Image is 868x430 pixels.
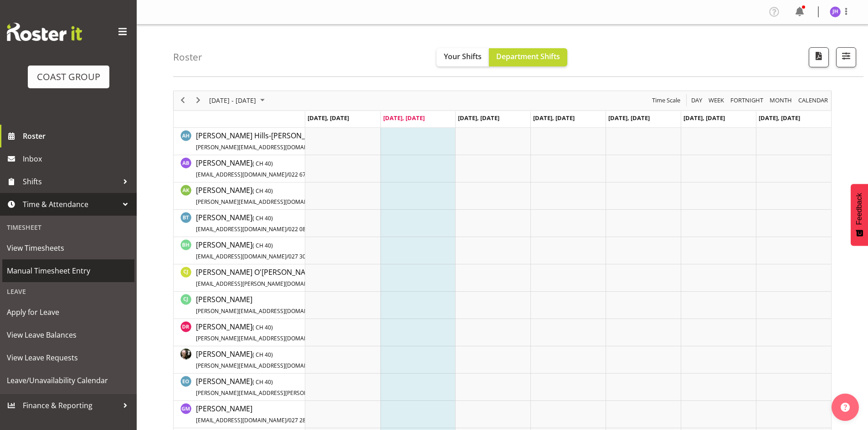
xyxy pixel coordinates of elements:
[23,399,118,412] span: Finance & Reporting
[2,324,134,346] a: View Leave Balances
[851,184,868,246] button: Feedback - Show survey
[836,47,856,67] button: Filter Shifts
[2,346,134,369] a: View Leave Requests
[830,6,841,17] img: jeremy-hogan1166.jpg
[7,305,130,319] span: Apply for Leave
[23,197,118,211] span: Time & Attendance
[2,301,134,324] a: Apply for Leave
[2,259,134,282] a: Manual Timesheet Entry
[7,264,130,278] span: Manual Timesheet Entry
[2,237,134,259] a: View Timesheets
[437,48,489,66] button: Your Shifts
[7,241,130,255] span: View Timesheets
[809,47,829,67] button: Download a PDF of the roster according to the set date range.
[7,351,130,364] span: View Leave Requests
[23,129,132,143] span: Roster
[23,175,118,188] span: Shifts
[173,52,202,62] h4: Roster
[2,282,134,301] div: Leave
[2,218,134,237] div: Timesheet
[23,152,132,166] span: Inbox
[855,193,863,225] span: Feedback
[841,403,850,412] img: help-xxl-2.png
[7,374,130,387] span: Leave/Unavailability Calendar
[2,369,134,392] a: Leave/Unavailability Calendar
[7,328,130,342] span: View Leave Balances
[496,51,560,61] span: Department Shifts
[444,51,482,61] span: Your Shifts
[37,70,100,84] div: COAST GROUP
[7,23,82,41] img: Rosterit website logo
[489,48,567,66] button: Department Shifts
